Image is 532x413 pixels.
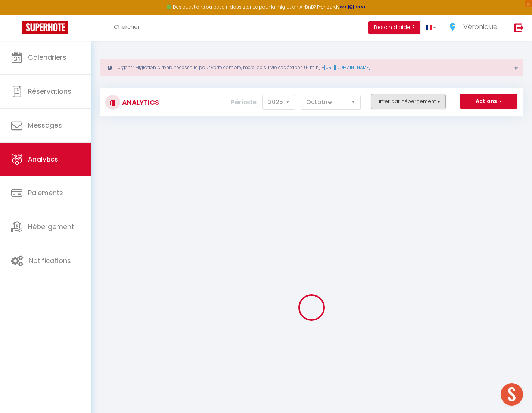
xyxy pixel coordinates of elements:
[22,21,68,34] img: Super Booking
[371,94,446,109] button: Filtrer par hébergement
[28,154,58,164] span: Analytics
[120,94,159,111] h3: Analytics
[501,383,523,406] div: Ouvrir le chat
[442,15,507,41] a: ... Véronique
[28,222,74,231] span: Hébergement
[447,21,458,32] img: ...
[28,121,62,130] span: Messages
[463,22,497,31] span: Véronique
[460,94,517,109] button: Actions
[28,53,66,62] span: Calendriers
[368,21,420,34] button: Besoin d'aide ?
[108,15,145,41] a: Chercher
[29,256,71,265] span: Notifications
[340,4,366,10] a: >>> ICI <<<<
[28,188,63,197] span: Paiements
[100,59,523,76] div: Urgent : Migration Airbnb nécessaire pour votre compte, merci de suivre ces étapes (5 min) -
[28,87,71,96] span: Réservations
[114,23,140,31] span: Chercher
[514,65,518,72] button: Close
[324,64,370,71] a: [URL][DOMAIN_NAME]
[231,94,257,110] label: Période
[514,63,518,73] span: ×
[514,23,524,32] img: logout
